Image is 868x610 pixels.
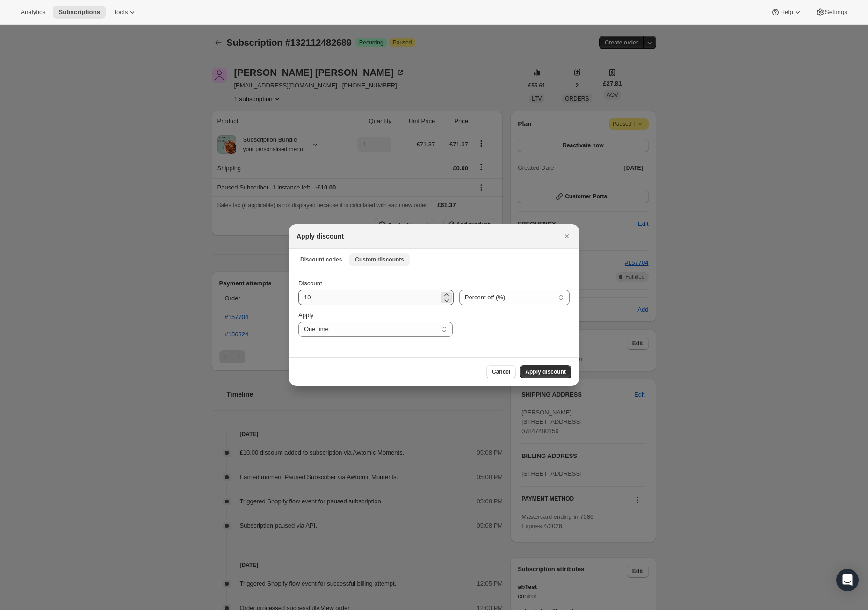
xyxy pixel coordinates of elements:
button: Discount codes [295,253,347,266]
h2: Apply discount [297,232,344,241]
button: Cancel [486,365,516,378]
span: Tools [113,8,128,16]
span: Subscriptions [58,8,100,16]
span: Analytics [21,8,45,16]
button: Custom discounts [349,253,410,266]
span: Apply [298,312,314,319]
span: Custom discounts [355,256,404,263]
div: Custom discounts [289,269,579,357]
button: Close [560,230,573,243]
button: Apply discount [520,365,571,378]
span: Settings [825,8,847,16]
div: Open Intercom Messenger [836,569,859,591]
button: Analytics [15,6,51,19]
span: Discount [298,280,322,287]
span: Discount codes [300,256,342,263]
button: Subscriptions [53,6,106,19]
span: Cancel [492,368,510,376]
span: Help [780,8,793,16]
button: Tools [108,6,143,19]
button: Help [765,6,808,19]
span: Apply discount [525,368,566,376]
button: Settings [810,6,853,19]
